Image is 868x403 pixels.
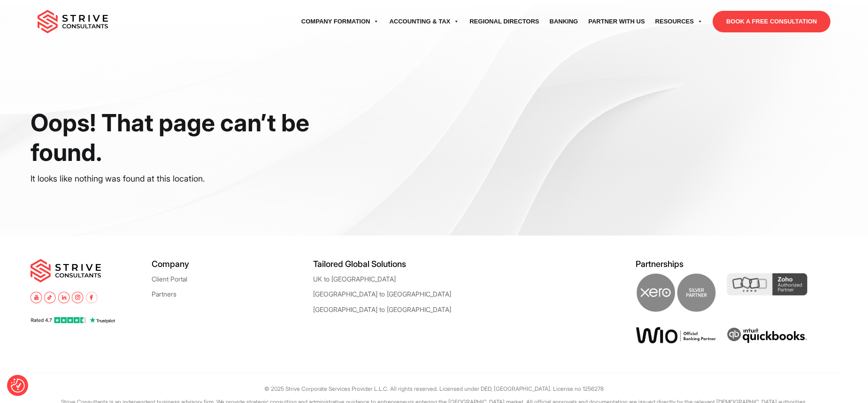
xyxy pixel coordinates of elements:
a: Banking [545,8,584,35]
img: Zoho Partner [727,273,807,296]
a: BOOK A FREE CONSULTATION [713,11,830,32]
p: © 2025 Strive Corporate Services Provider L.L.C. All rights reserved. Licensed under DED, [GEOGRA... [29,382,839,395]
img: Wio Offical Banking Partner [636,327,716,344]
a: Partners [152,290,177,297]
a: Client Portal [152,275,187,282]
a: Accounting & Tax [384,8,464,35]
h5: Tailored Global Solutions [313,259,475,269]
a: [GEOGRAPHIC_DATA] to [GEOGRAPHIC_DATA] [313,306,451,313]
h5: Partnerships [636,259,837,269]
a: [GEOGRAPHIC_DATA] to [GEOGRAPHIC_DATA] [313,290,451,297]
a: Partner with Us [583,8,650,35]
button: Consent Preferences [11,379,25,393]
img: main-logo.svg [38,10,108,33]
h5: Company [152,259,313,269]
img: main-logo.svg [31,259,101,282]
a: Company Formation [296,8,384,35]
p: It looks like nothing was found at this location. [31,172,377,186]
h1: Oops! That page can’t be found. [31,108,377,167]
a: Regional Directors [464,8,544,35]
a: UK to [GEOGRAPHIC_DATA] [313,275,396,282]
img: Revisit consent button [11,379,25,393]
a: Resources [650,8,708,35]
img: intuit quickbooks [727,327,807,344]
